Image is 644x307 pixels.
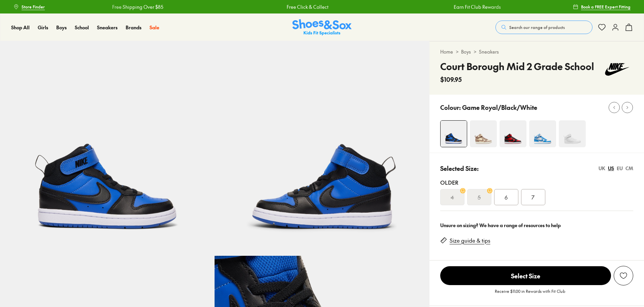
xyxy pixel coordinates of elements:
s: 5 [478,193,481,201]
a: Free Shipping Over $85 [111,3,163,10]
span: Sneakers [97,24,118,31]
p: Game Royal/Black/White [462,103,537,112]
a: Home [440,48,453,55]
p: Receive $11.00 in Rewards with Fit Club [495,288,565,300]
span: 7 [532,193,535,201]
s: 4 [451,193,454,201]
a: Girls [38,24,48,31]
div: UK [599,165,605,172]
div: US [608,165,614,172]
span: Select Size [440,266,611,285]
img: 4-476274_1 [559,120,586,147]
img: Vendor logo [601,59,633,80]
span: Store Finder [22,4,45,10]
img: 4-498035_1 [441,121,467,147]
a: Brands [126,24,141,31]
a: Shop All [11,24,30,31]
span: Search our range of products [509,24,565,30]
span: 6 [505,193,508,201]
a: Shoes & Sox [292,19,352,36]
span: Sale [150,24,159,31]
a: Store Finder [13,1,45,13]
a: Size guide & tips [450,237,490,244]
a: Sale [150,24,159,31]
button: Add to Wishlist [614,266,633,285]
a: Free Click & Collect [286,3,328,10]
p: Selected Size: [440,164,479,173]
span: $109.95 [440,75,462,84]
button: Search our range of products [495,21,592,34]
p: Colour: [440,103,461,112]
a: Boys [461,48,471,55]
a: Sneakers [479,48,499,55]
div: EU [617,165,623,172]
span: Girls [38,24,48,31]
img: 5-498036_1 [215,41,429,256]
a: School [75,24,89,31]
div: > > [440,48,633,55]
span: Shop All [11,24,30,31]
span: Book a FREE Expert Fitting [581,4,631,10]
div: Older [440,178,633,186]
span: School [75,24,89,31]
a: Book a FREE Expert Fitting [573,1,631,13]
div: Unsure on sizing? We have a range of resources to help [440,222,633,229]
img: 4-527596_1 [529,120,556,147]
h4: Court Borough Mid 2 Grade School [440,59,594,73]
span: Boys [56,24,67,31]
a: Boys [56,24,67,31]
img: SNS_Logo_Responsive.svg [292,19,352,36]
span: Brands [126,24,141,31]
a: Earn Fit Club Rewards [453,3,500,10]
button: Select Size [440,266,611,285]
img: 4-501898_1 [500,120,526,147]
img: 4-501904_1 [470,120,497,147]
div: CM [625,165,633,172]
a: Sneakers [97,24,118,31]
